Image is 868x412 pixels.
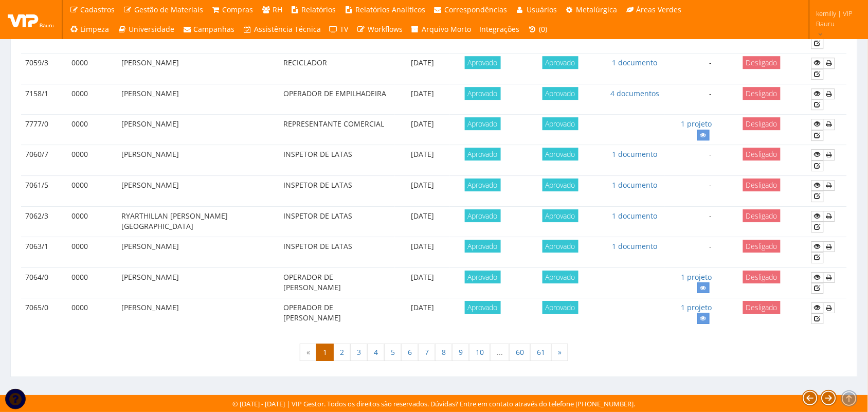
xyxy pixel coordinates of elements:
[279,115,395,145] td: REPRESENTANTE COMERCIAL
[81,5,115,14] span: Cadastros
[445,5,508,14] span: Correspondências
[612,211,658,221] a: 1 documento
[117,84,280,115] td: [PERSON_NAME]
[576,5,618,14] span: Metalúrgica
[355,5,425,14] span: Relatórios Analíticos
[743,178,781,191] span: Desligado
[664,53,716,84] td: -
[435,344,453,361] a: 8
[279,84,395,115] td: OPERADOR DE EMPILHADEIRA
[273,5,282,14] span: RH
[469,344,491,361] a: 10
[279,237,395,268] td: INSPETOR DE LATAS
[300,344,317,361] span: «
[465,209,501,222] span: Aprovado
[333,344,351,361] a: 2
[395,176,450,207] td: [DATE]
[279,298,395,328] td: OPERADOR DE [PERSON_NAME]
[542,271,578,283] span: Aprovado
[395,115,450,145] td: [DATE]
[117,206,280,237] td: RYARTHILLAN [PERSON_NAME][GEOGRAPHIC_DATA]
[465,271,501,283] span: Aprovado
[401,344,419,361] a: 6
[418,344,436,361] a: 7
[395,237,450,268] td: [DATE]
[350,344,368,361] a: 3
[527,5,557,14] span: Usuários
[117,176,280,207] td: [PERSON_NAME]
[395,298,450,328] td: [DATE]
[65,20,114,39] a: Limpeza
[681,119,712,129] a: 1 projeto
[233,399,636,409] div: © [DATE] - [DATE] | VIP Gestor. Todos os direitos são reservados. Dúvidas? Entre em contato atrav...
[67,206,117,237] td: 0000
[664,176,716,207] td: -
[542,56,578,69] span: Aprovado
[279,176,395,207] td: INSPETOR DE LATAS
[664,237,716,268] td: -
[117,298,280,328] td: [PERSON_NAME]
[395,84,450,115] td: [DATE]
[422,24,472,34] span: Arquivo Morto
[465,56,501,69] span: Aprovado
[743,117,781,130] span: Desligado
[743,271,781,283] span: Desligado
[367,344,385,361] a: 4
[353,20,407,39] a: Workflows
[465,178,501,191] span: Aprovado
[612,180,658,190] a: 1 documento
[21,115,67,145] td: 7777/0
[340,24,349,34] span: TV
[542,301,578,314] span: Aprovado
[67,267,117,298] td: 0000
[21,298,67,328] td: 7065/0
[743,240,781,253] span: Desligado
[21,145,67,176] td: 7060/7
[302,5,336,14] span: Relatórios
[21,53,67,84] td: 7059/3
[465,87,501,100] span: Aprovado
[21,206,67,237] td: 7062/3
[279,267,395,298] td: OPERADOR DE [PERSON_NAME]
[637,5,682,14] span: Áreas Verdes
[67,176,117,207] td: 0000
[279,53,395,84] td: RECICLADOR
[530,344,552,361] a: 61
[524,20,552,39] a: (0)
[8,12,54,27] img: logo
[67,298,117,328] td: 0000
[539,24,547,34] span: (0)
[384,344,402,361] a: 5
[67,115,117,145] td: 0000
[279,145,395,176] td: INSPETOR DE LATAS
[67,145,117,176] td: 0000
[67,53,117,84] td: 0000
[465,117,501,130] span: Aprovado
[395,145,450,176] td: [DATE]
[542,87,578,100] span: Aprovado
[316,344,334,361] span: 1
[465,148,501,160] span: Aprovado
[117,237,280,268] td: [PERSON_NAME]
[81,24,110,34] span: Limpeza
[743,56,781,69] span: Desligado
[664,84,716,115] td: -
[612,58,658,67] a: 1 documento
[465,240,501,253] span: Aprovado
[21,267,67,298] td: 7064/0
[490,344,510,361] span: ...
[816,8,855,29] span: kemilly | VIP Bauru
[542,240,578,253] span: Aprovado
[21,237,67,268] td: 7063/1
[325,20,353,39] a: TV
[743,87,781,100] span: Desligado
[21,84,67,115] td: 7158/1
[610,88,659,98] a: 4 documentos
[743,301,781,314] span: Desligado
[279,206,395,237] td: INSPETOR DE LATAS
[452,344,469,361] a: 9
[664,145,716,176] td: -
[239,20,325,39] a: Assistência Técnica
[134,5,203,14] span: Gestão de Materiais
[681,272,712,282] a: 1 projeto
